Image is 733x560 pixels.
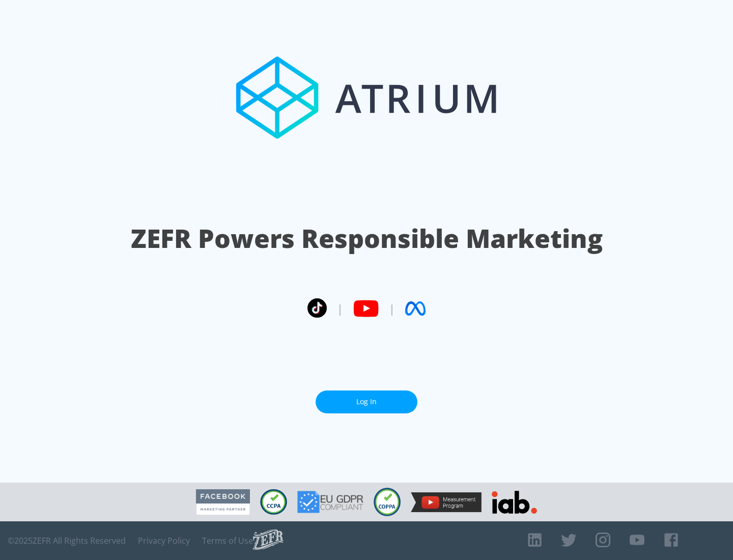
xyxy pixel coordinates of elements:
img: GDPR Compliant [297,491,363,513]
span: | [337,301,343,316]
img: COPPA Compliant [374,488,401,516]
span: | [389,301,395,316]
img: YouTube Measurement Program [411,492,482,512]
span: © 2025 ZEFR All Rights Reserved [8,536,126,546]
a: Log In [316,390,417,413]
img: Facebook Marketing Partner [196,489,250,515]
img: IAB [492,491,537,514]
a: Privacy Policy [138,536,190,546]
a: Terms of Use [202,536,253,546]
img: CCPA Compliant [260,489,287,515]
h1: ZEFR Powers Responsible Marketing [131,221,603,256]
